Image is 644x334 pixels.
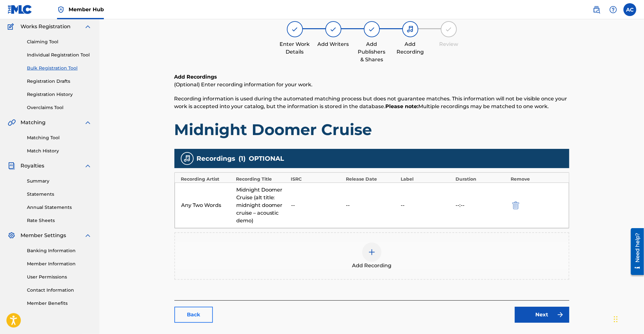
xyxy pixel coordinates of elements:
a: Bulk Registration Tool [27,65,92,72]
div: Any Two Words [181,201,233,209]
a: Banking Information [27,247,92,254]
img: search [593,6,600,13]
span: Member Settings [21,232,66,239]
img: expand [84,232,92,239]
a: Next [515,307,569,323]
div: -- [291,201,343,209]
a: Individual Registration Tool [27,52,92,58]
span: Recording information is used during the automated matching process but does not guarantee matche... [174,96,567,109]
a: Contact Information [27,287,92,294]
div: Label [401,176,452,183]
span: Matching [21,119,46,126]
img: step indicator icon for Add Writers [330,25,337,33]
div: Duration [456,176,507,183]
div: -- [346,201,397,209]
img: step indicator icon for Add Publishers & Shares [368,25,376,33]
div: -- [401,201,452,209]
a: Public Search [590,3,603,16]
div: Recording Artist [181,176,233,183]
a: Summary [27,178,92,184]
span: Recordings [197,154,236,163]
div: User Menu [623,3,636,16]
div: ISRC [291,176,342,183]
span: OPTIONAL [249,154,284,163]
strong: Please note: [386,103,419,109]
a: Back [174,307,213,323]
div: Review [433,40,465,48]
div: Help [607,3,620,16]
img: expand [84,23,92,30]
h1: Midnight Doomer Cruise [174,120,569,139]
img: add [368,248,376,256]
div: --:-- [456,201,507,209]
a: Overclaims Tool [27,104,92,111]
div: Enter Work Details [279,40,311,56]
div: Remove [511,176,562,183]
iframe: Chat Widget [612,303,644,334]
img: Works Registration [8,23,16,30]
img: Top Rightsholder [57,6,65,13]
a: Annual Statements [27,204,92,211]
div: Drag [614,310,618,329]
div: Add Recording [394,40,426,56]
div: Midnight Doomer Cruise (alt title: midnight doomer cruise – acoustic demo) [236,186,288,225]
a: User Permissions [27,274,92,280]
span: Member Hub [69,6,104,13]
span: Royalties [21,162,44,170]
img: step indicator icon for Review [445,25,453,33]
a: Member Information [27,261,92,267]
img: expand [84,162,92,170]
img: recording [183,155,191,162]
div: Recording Title [236,176,288,183]
a: Registration History [27,91,92,98]
a: Rate Sheets [27,217,92,224]
img: Matching [8,119,16,126]
a: Statements [27,191,92,198]
img: expand [84,119,92,126]
iframe: Resource Center [626,226,644,277]
span: ( 1 ) [239,154,246,163]
a: Match History [27,148,92,154]
img: Royalties [8,162,15,170]
a: Matching Tool [27,134,92,141]
span: Works Registration [21,23,71,30]
a: Claiming Tool [27,39,92,45]
a: Member Benefits [27,300,92,307]
div: Add Writers [317,40,349,48]
img: f7272a7cc735f4ea7f67.svg [556,311,564,319]
img: help [609,6,617,13]
div: Add Publishers & Shares [356,40,388,64]
img: MLC Logo [8,5,32,14]
span: (Optional) Enter recording information for your work. [174,81,313,88]
div: Release Date [346,176,397,183]
span: Add Recording [352,262,391,270]
a: Registration Drafts [27,78,92,85]
img: 12a2ab48e56ec057fbd8.svg [512,201,519,209]
h6: Add Recordings [174,73,569,81]
img: step indicator icon for Enter Work Details [291,25,299,33]
img: Member Settings [8,232,15,239]
img: step indicator icon for Add Recording [406,25,414,33]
